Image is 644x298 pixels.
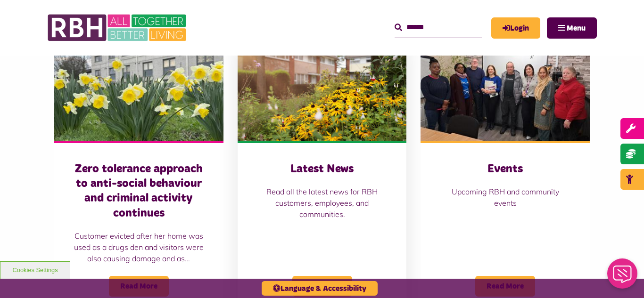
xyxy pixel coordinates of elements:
[567,24,586,32] span: Menu
[475,276,535,297] span: Read More
[602,256,644,298] iframe: Netcall Web Assistant for live chat
[238,36,407,141] img: SAZ MEDIA RBH HOUSING4
[262,281,378,296] button: Language & Accessibility
[439,186,571,209] p: Upcoming RBH and community events
[54,36,223,141] img: Freehold
[73,162,205,221] h3: Zero tolerance approach to anti-social behaviour and criminal activity continues
[395,17,482,38] input: Search
[256,162,388,177] h3: Latest News
[439,162,571,177] h3: Events
[547,17,597,39] button: Navigation
[109,276,169,297] span: Read More
[491,17,540,39] a: MyRBH
[47,9,189,46] img: RBH
[256,186,388,220] p: Read all the latest news for RBH customers, employees, and communities.
[292,276,352,297] span: Read More
[421,36,590,141] img: Group photo of customers and colleagues at Spotland Community Centre
[73,230,205,264] p: Customer evicted after her home was used as a drugs den and visitors were also causing damage and...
